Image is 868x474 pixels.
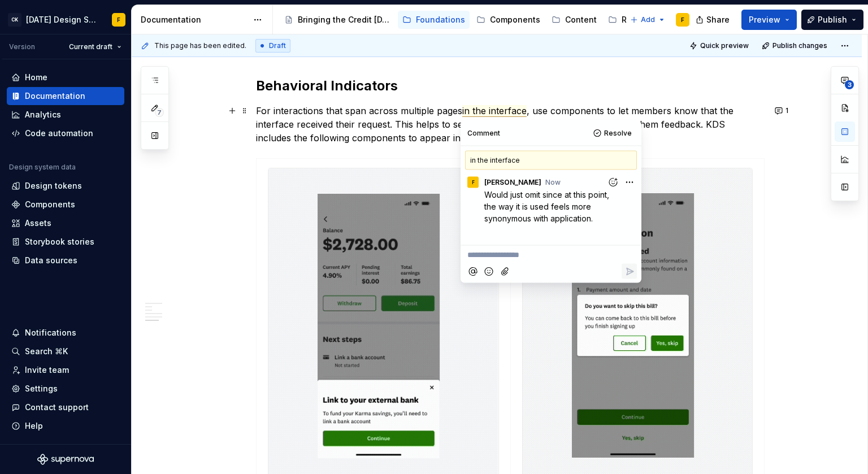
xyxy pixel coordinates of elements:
[25,255,77,266] div: Data sources
[605,175,620,190] button: Add reaction
[758,38,832,54] button: Publish changes
[269,41,286,50] span: Draft
[7,342,124,360] button: Search ⌘K
[706,14,730,25] span: Share
[565,14,597,25] div: Content
[465,245,637,260] div: Composer editor
[155,108,164,117] span: 7
[690,10,737,30] button: Share
[771,103,793,119] button: 1
[7,68,124,86] a: Home
[741,10,797,30] button: Preview
[25,420,43,432] div: Help
[590,125,637,141] button: Resolve
[280,11,396,29] a: Bringing the Credit [DATE] brand to life across products
[472,11,545,29] a: Components
[37,454,94,465] svg: Supernova Logo
[298,14,391,25] div: Bringing the Credit [DATE] brand to life across products
[8,13,21,27] div: CK
[9,163,76,172] div: Design system data
[801,10,863,30] button: Publish
[484,177,541,186] span: [PERSON_NAME]
[7,233,124,251] a: Storybook stories
[641,15,655,24] span: Add
[7,195,124,214] a: Components
[622,14,693,25] div: Resources & tools
[7,361,124,379] a: Invite team
[25,346,68,357] div: Search ⌘K
[25,90,85,102] div: Documentation
[25,180,82,192] div: Design tokens
[25,236,94,247] div: Storybook stories
[25,128,93,139] div: Code automation
[25,199,75,210] div: Components
[622,175,637,190] button: More
[7,398,124,416] button: Contact support
[627,12,669,28] button: Add
[280,8,624,31] div: Page tree
[604,129,632,138] span: Resolve
[785,106,788,115] span: 1
[7,124,124,142] a: Code automation
[604,11,698,29] a: Resources & tools
[7,87,124,105] a: Documentation
[686,38,754,54] button: Quick preview
[64,39,127,55] button: Current draft
[25,402,89,413] div: Contact support
[547,11,601,29] a: Content
[25,72,47,83] div: Home
[141,14,248,25] div: Documentation
[7,106,124,124] a: Analytics
[462,105,527,117] span: in the interface
[7,214,124,232] a: Assets
[25,218,51,229] div: Assets
[749,14,780,25] span: Preview
[467,129,500,138] div: Comment
[700,41,749,50] span: Quick preview
[9,42,35,51] div: Version
[416,14,465,25] div: Foundations
[25,109,61,120] div: Analytics
[2,7,129,32] button: CK[DATE] Design SystemF
[465,151,637,170] div: in the interface
[472,178,475,187] div: F
[498,264,513,279] button: Attach files
[7,417,124,435] button: Help
[69,42,112,51] span: Current draft
[25,327,76,338] div: Notifications
[26,14,98,25] div: [DATE] Design System
[681,15,684,24] div: F
[7,380,124,398] a: Settings
[490,14,540,25] div: Components
[481,264,497,279] button: Add emoji
[465,264,480,279] button: Mention someone
[25,383,58,394] div: Settings
[7,251,124,269] a: Data sources
[256,77,765,95] h2: Behavioral Indicators
[398,11,470,29] a: Foundations
[256,104,765,145] p: For interactions that span across multiple pages , use components to let members know that the in...
[154,41,246,50] span: This page has been edited.
[25,364,69,376] div: Invite team
[7,324,124,342] button: Notifications
[772,41,827,50] span: Publish changes
[7,177,124,195] a: Design tokens
[484,189,611,223] span: Would just omit since at this point, the way it is used feels more synonymous with application.
[818,14,847,25] span: Publish
[117,15,120,24] div: F
[622,264,637,279] button: Reply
